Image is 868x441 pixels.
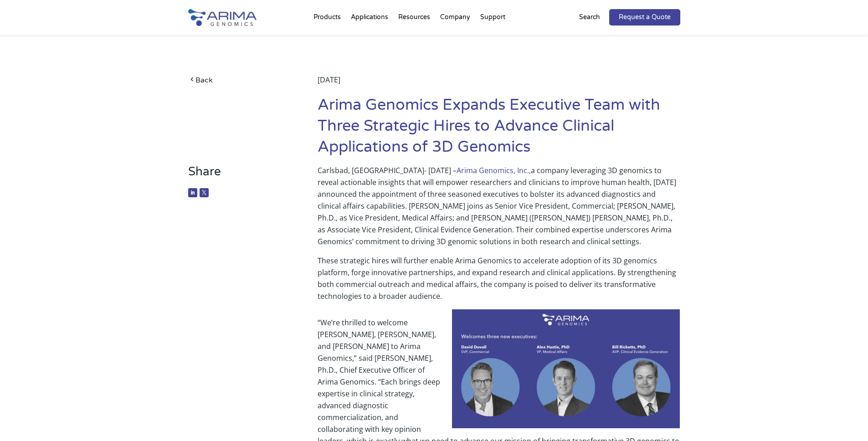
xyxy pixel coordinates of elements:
[452,309,680,428] img: Personnel Announcement LinkedIn Carousel 22025
[188,9,257,26] img: Arima-Genomics-logo
[318,255,680,309] p: These strategic hires will further enable Arima Genomics to accelerate adoption of its 3D genomic...
[318,95,680,164] h1: Arima Genomics Expands Executive Team with Three Strategic Hires to Advance Clinical Applications...
[457,165,531,175] a: Arima Genomics, Inc.,
[188,164,291,186] h3: Share
[609,9,680,26] a: Request a Quote
[579,11,600,23] p: Search
[318,74,680,95] div: [DATE]
[318,164,680,255] p: Carlsbad, [GEOGRAPHIC_DATA]- [DATE] – a company leveraging 3D genomics to reveal actionable insig...
[188,74,291,86] a: Back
